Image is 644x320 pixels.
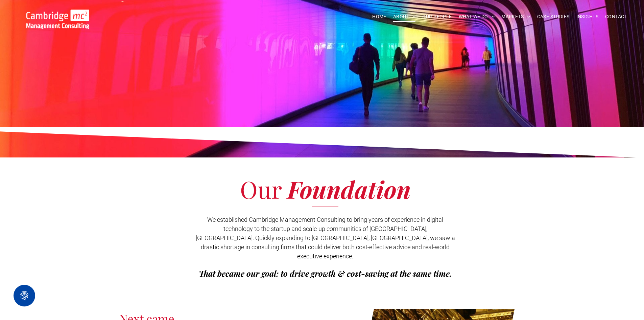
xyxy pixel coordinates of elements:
[390,12,419,22] a: ABOUT
[199,268,452,279] span: That became our goal: to drive growth & cost-saving at the same time.
[455,12,498,22] a: WHAT WE DO
[602,12,630,22] a: CONTACT
[419,12,455,22] a: OUR PEOPLE
[498,12,533,22] a: MARKETS
[369,12,390,22] a: HOME
[240,173,282,205] span: Our
[287,173,411,205] span: Foundation
[534,12,573,22] a: CASE STUDIES
[26,9,89,29] img: Go to Homepage
[573,12,602,22] a: INSIGHTS
[196,216,455,260] span: We established Cambridge Management Consulting to bring years of experience in digital technology...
